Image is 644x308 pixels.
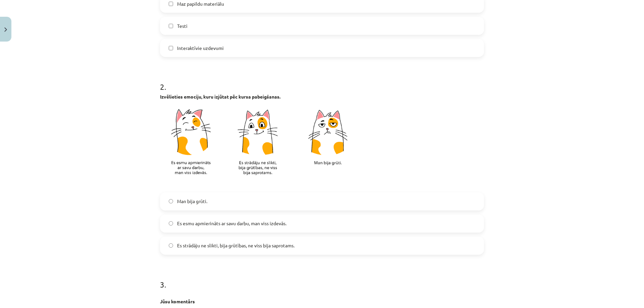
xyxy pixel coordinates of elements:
[177,220,286,227] span: Es esmu apmierināts ar savu darbu, man viss izdevās.
[160,268,484,289] h1: 3 .
[4,27,7,32] img: icon-close-lesson-0947bae3869378f0d4975bcd49f059093ad1ed9edebbc8119c70593378902aed.svg
[160,298,195,304] span: Jūsu komentārs
[169,46,173,50] input: Interaktīvie uzdevumi
[177,22,187,29] span: Testi
[177,242,294,249] span: Es strādāju ne slikti, bija grūtības, ne viss bija saprotams.
[169,2,173,6] input: Maz papildu materiālu
[160,94,280,100] span: Izvēlieties emociju, kuru izjūtat pēc kursa pabeigšanas.
[169,199,173,203] input: Man bija grūti.
[177,45,224,52] span: Interaktīvie uzdevumi
[169,221,173,226] input: Es esmu apmierināts ar savu darbu, man viss izdevās.
[177,0,224,7] span: Maz papildu materiālu
[169,24,173,28] input: Testi
[177,198,207,205] span: Man bija grūti.
[160,70,484,91] h1: 2 .
[169,243,173,248] input: Es strādāju ne slikti, bija grūtības, ne viss bija saprotams.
